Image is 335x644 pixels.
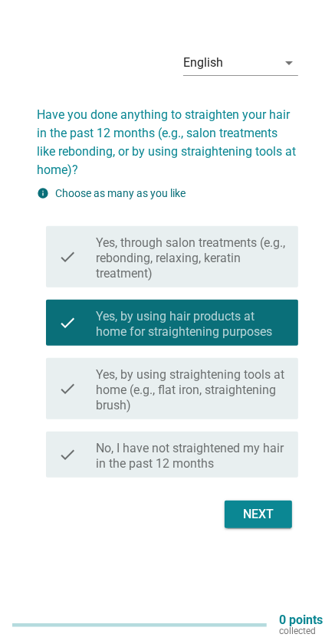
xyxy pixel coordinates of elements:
[58,232,77,281] i: check
[97,367,286,413] label: Yes, by using straightening tools at home (e.g., flat iron, straightening brush)
[97,441,286,472] label: No, I have not straightened my hair in the past 12 months
[97,309,286,340] label: Yes, by using hair products at home for straightening purposes
[55,187,186,199] label: Choose as many as you like
[237,505,280,524] div: Next
[279,615,323,626] p: 0 points
[58,364,77,413] i: check
[37,90,298,179] h2: Have you done anything to straighten your hair in the past 12 months (e.g., salon treatments like...
[58,306,77,340] i: check
[37,187,49,199] i: info
[97,235,286,281] label: Yes, through salon treatments (e.g., rebonding, relaxing, keratin treatment)
[183,56,223,70] div: English
[279,626,323,636] p: collected
[280,54,298,72] i: arrow_drop_down
[225,501,292,528] button: Next
[58,438,77,472] i: check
